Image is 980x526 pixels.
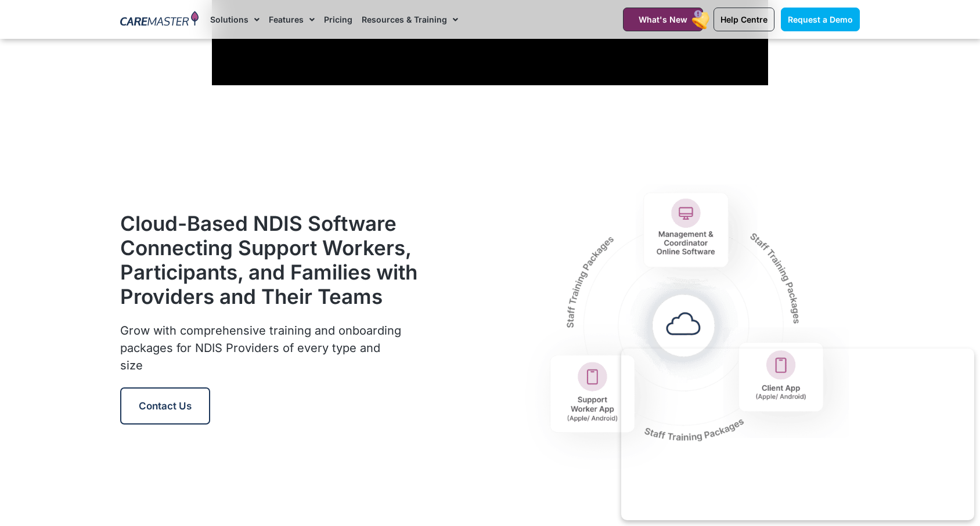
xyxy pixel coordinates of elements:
[720,14,768,24] span: Help Centre
[623,8,703,31] a: What's New
[516,155,860,481] img: CareMaster NDIS CRM software: Efficient, compliant, all-in-one solution.
[639,14,687,24] span: What's New
[714,8,774,31] a: Help Centre
[621,349,974,520] iframe: Popup CTA
[120,324,401,372] span: Grow with comprehensive training and onboarding packages for NDIS Providers of every type and size
[120,11,199,28] img: CareMaster Logo
[139,400,192,412] span: Contact Us
[788,14,853,24] span: Request a Demo
[781,8,860,31] a: Request a Demo
[120,387,210,425] a: Contact Us
[120,211,419,309] h2: Cloud-Based NDIS Software Connecting Support Workers, Participants, and Families with Providers a...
